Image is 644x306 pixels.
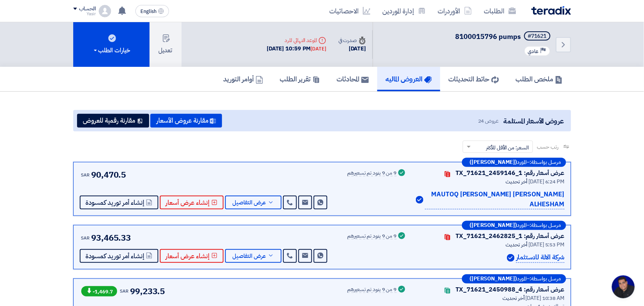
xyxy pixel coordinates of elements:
div: الحساب [79,6,96,12]
button: إنشاء عرض أسعار [160,196,224,209]
span: إنشاء عرض أسعار [166,253,210,259]
div: عرض أسعار رقم: TX_71621_2459146_1 [456,168,565,178]
button: English [135,5,169,17]
button: تعديل [150,22,182,67]
div: 9 من 9 بنود تم تسعيرهم [348,287,397,293]
div: عرض أسعار رقم: TX_71621_2450988_4 [456,285,565,294]
button: عرض التفاصيل [225,196,282,209]
p: [PERSON_NAME] MAUTOQ [PERSON_NAME] ALHESHAM [425,189,565,209]
b: ([PERSON_NAME]) [470,223,517,228]
h5: العروض الماليه [386,74,432,83]
span: المورد [517,276,527,282]
b: ([PERSON_NAME]) [470,276,517,282]
a: أوامر التوريد [215,67,272,91]
span: عرض التفاصيل [233,200,266,206]
a: الطلبات [478,2,522,20]
div: 9 من 9 بنود تم تسعيرهم [348,170,397,176]
div: [DATE] 10:59 PM [267,44,326,53]
img: profile_test.png [99,5,111,17]
span: رتب حسب [537,143,559,151]
span: SAR [120,288,129,295]
div: خيارات الطلب [92,46,130,55]
span: 93,465.33 [91,232,131,244]
span: 99,233.5 [130,285,165,298]
b: ([PERSON_NAME]) [470,160,517,165]
a: ملخص الطلب [507,67,571,91]
button: إنشاء أمر توريد كمسودة [80,249,158,263]
span: 90,470.5 [91,168,126,181]
span: أخر تحديث [506,241,528,249]
span: أخر تحديث [503,294,525,302]
span: 8100015796 pumps [456,31,521,42]
a: إدارة الموردين [377,2,432,20]
div: صدرت في [338,36,366,44]
span: مرسل بواسطة: [530,160,561,165]
span: عروض 24 [478,117,499,125]
div: – [462,158,566,167]
img: Verified Account [507,254,515,262]
span: المورد [517,223,527,228]
button: عرض التفاصيل [225,249,282,263]
div: [DATE] [311,45,326,53]
div: Open chat [612,275,635,298]
div: [DATE] [338,44,366,53]
span: إنشاء عرض أسعار [166,200,210,206]
span: السعر: من الأقل للأكثر [486,144,529,152]
span: مرسل بواسطة: [530,276,561,282]
div: عرض أسعار رقم: TX_71621_2462825_1 [456,232,565,241]
span: SAR [81,235,90,241]
span: عادي [528,48,539,55]
a: حائط التحديثات [440,67,507,91]
span: SAR [81,172,90,178]
h5: حائط التحديثات [449,74,499,83]
span: عرض التفاصيل [233,253,266,259]
img: Teradix logo [531,6,571,15]
span: أخر تحديث [506,178,528,186]
span: [DATE] 6:24 PM [529,178,565,186]
h5: المحادثات [337,74,369,83]
button: إنشاء أمر توريد كمسودة [80,196,158,209]
div: الموعد النهائي للرد [267,36,326,44]
span: [DATE] 5:53 PM [529,241,565,249]
button: خيارات الطلب [73,22,150,67]
span: [DATE] 10:38 AM [526,294,565,302]
h5: 8100015796 pumps [456,31,552,42]
img: Verified Account [416,196,423,204]
span: -1,469.7 [81,286,117,296]
a: العروض الماليه [377,67,440,91]
h5: ملخص الطلب [516,74,563,83]
span: مرسل بواسطة: [530,223,561,228]
button: مقارنة رقمية للعروض [77,114,149,128]
div: Yasir [73,12,96,16]
button: إنشاء عرض أسعار [160,249,224,263]
span: English [140,9,156,14]
span: إنشاء أمر توريد كمسودة [86,200,145,206]
button: مقارنة عروض الأسعار [150,114,222,128]
div: – [462,221,566,230]
a: المحادثات [328,67,377,91]
a: تقرير الطلب [272,67,328,91]
div: #71621 [528,34,547,39]
div: – [462,274,566,283]
div: 9 من 9 بنود تم تسعيرهم [348,233,397,240]
a: الاحصائيات [324,2,377,20]
h5: تقرير الطلب [280,74,320,83]
p: شركة الالة للاستثمار [516,253,564,263]
span: المورد [517,160,527,165]
h5: أوامر التوريد [224,74,263,83]
a: الأوردرات [432,2,478,20]
span: عروض الأسعار المستلمة [503,116,564,126]
span: إنشاء أمر توريد كمسودة [86,253,145,259]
